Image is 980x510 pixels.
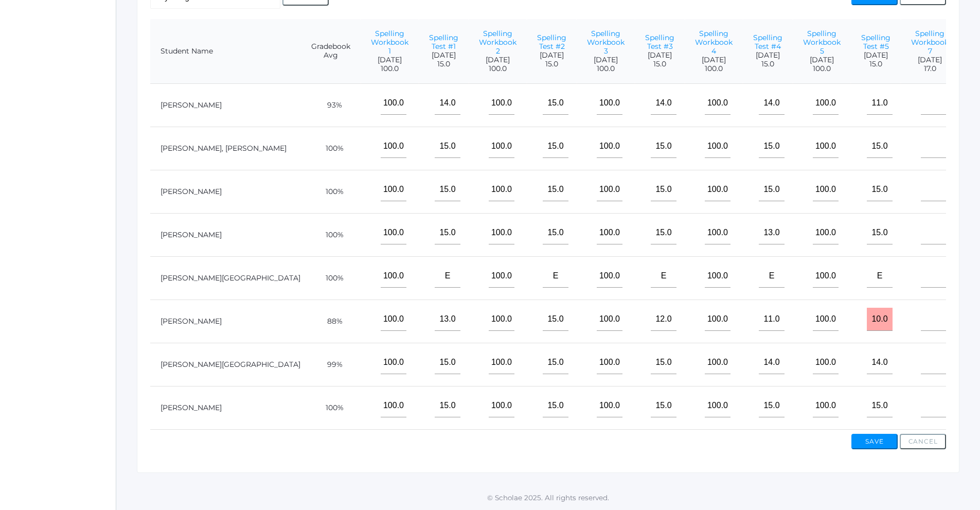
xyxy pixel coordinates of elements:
a: [PERSON_NAME] [161,187,222,196]
a: Spelling Workbook 1 [371,29,408,56]
td: 99% [301,343,361,386]
a: [PERSON_NAME][GEOGRAPHIC_DATA] [161,360,300,369]
th: Gradebook Avg [301,19,361,84]
span: [DATE] [587,56,625,64]
td: 100% [301,213,361,256]
span: 100.0 [587,64,625,73]
p: © Scholae 2025. All rights reserved. [116,493,980,503]
button: Cancel [900,434,946,449]
span: 100.0 [803,64,841,73]
span: 100.0 [479,64,516,73]
td: 100% [301,127,361,170]
a: Spelling Test #3 [645,33,674,51]
a: [PERSON_NAME], [PERSON_NAME] [161,144,287,153]
a: Spelling Workbook 3 [587,29,625,56]
a: [PERSON_NAME] [161,403,222,412]
a: Spelling Test #4 [753,33,782,51]
th: Student Name [150,19,303,84]
span: [DATE] [429,51,458,60]
td: 93% [301,83,361,127]
a: Spelling Test #1 [429,33,458,51]
a: Spelling Test #2 [537,33,566,51]
span: 15.0 [861,60,890,68]
a: Spelling Workbook 5 [803,29,841,56]
a: Spelling Workbook 7 [911,29,949,56]
td: 100% [301,386,361,429]
td: 88% [301,300,361,343]
span: 15.0 [645,60,674,68]
a: [PERSON_NAME] [161,100,222,110]
span: [DATE] [537,51,566,60]
span: 100.0 [695,64,733,73]
a: [PERSON_NAME][GEOGRAPHIC_DATA] [161,273,300,283]
span: [DATE] [479,56,516,64]
span: [DATE] [645,51,674,60]
span: [DATE] [861,51,890,60]
a: [PERSON_NAME] [161,230,222,239]
span: [DATE] [371,56,408,64]
span: 17.0 [911,64,949,73]
a: Spelling Workbook 4 [695,29,733,56]
td: 100% [301,170,361,213]
span: 15.0 [537,60,566,68]
span: [DATE] [695,56,733,64]
span: [DATE] [911,56,949,64]
span: 15.0 [429,60,458,68]
a: [PERSON_NAME] [161,316,222,326]
span: 15.0 [753,60,782,68]
button: Save [851,434,898,449]
span: [DATE] [803,56,841,64]
a: Spelling Test #5 [861,33,890,51]
a: Spelling Workbook 2 [479,29,516,56]
span: [DATE] [753,51,782,60]
span: 100.0 [371,64,408,73]
td: 100% [301,256,361,300]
